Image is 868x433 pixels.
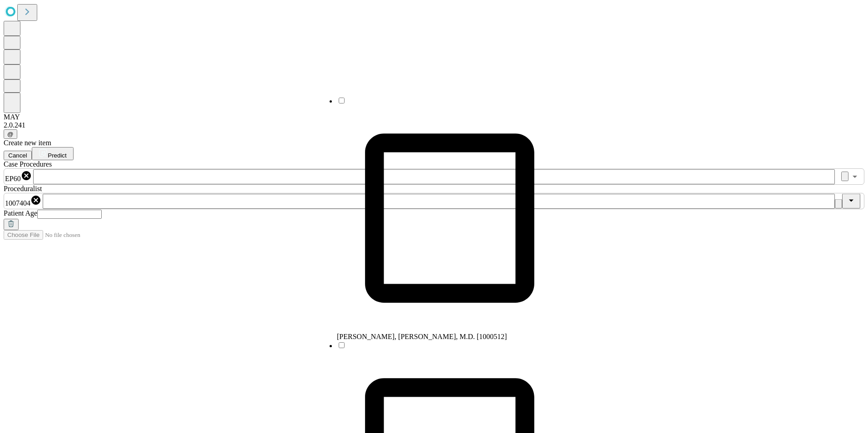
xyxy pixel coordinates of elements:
span: Predict [48,152,66,159]
span: Create new item [4,139,51,147]
span: [PERSON_NAME], [PERSON_NAME], M.D. [1000512] [337,333,507,340]
div: 2.0.241 [4,121,864,129]
div: MAY [4,113,864,121]
span: EP60 [5,175,21,182]
button: Cancel [4,151,32,160]
button: @ [4,129,17,139]
button: Clear [835,199,842,209]
div: EP60 [5,170,32,183]
button: Clear [841,172,848,181]
span: Proceduralist [4,185,42,192]
span: 1007404 [5,199,30,207]
button: Open [848,170,861,183]
span: Patient Age [4,209,37,217]
span: @ [7,131,14,138]
span: Cancel [8,152,27,159]
span: Scheduled Procedure [4,160,52,168]
button: Predict [32,147,74,160]
button: Close [842,194,860,209]
div: 1007404 [5,195,41,207]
